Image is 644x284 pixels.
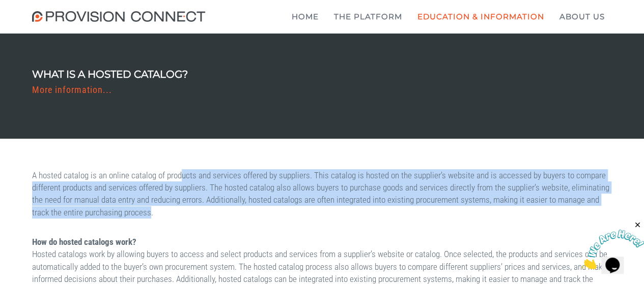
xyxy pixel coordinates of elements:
[32,169,612,218] p: A hosted catalog is an online catalog of products and services offered by suppliers. This catalog...
[32,237,136,247] b: How do hosted catalogs work?
[32,85,188,95] h3: More information...
[32,69,188,80] h1: What is a Hosted Catalog?
[581,220,644,269] iframe: chat widget
[32,11,210,22] img: Provision Connect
